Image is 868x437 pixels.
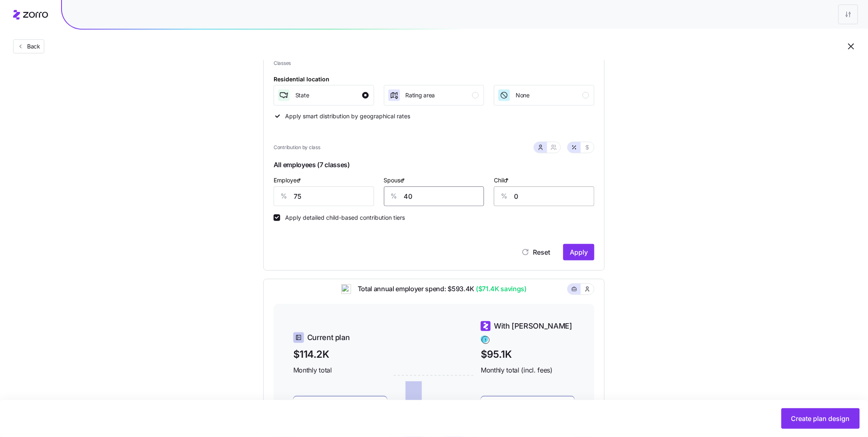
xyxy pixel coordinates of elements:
[293,365,387,375] span: Monthly total
[293,347,387,362] span: $114.2K
[274,144,320,152] span: Contribution by class
[474,284,527,294] span: ($71.4K savings)
[274,187,294,206] div: %
[494,320,572,332] span: With [PERSON_NAME]
[481,347,575,362] span: $95.1K
[791,414,850,423] span: Create plan design
[274,158,594,175] span: All employees (7 classes)
[384,187,404,206] div: %
[24,42,40,51] span: Back
[515,244,557,260] button: Reset
[516,91,530,99] span: None
[307,332,350,343] span: Current plan
[280,214,405,221] label: Apply detailed child-based contribution tiers
[533,247,550,257] span: Reset
[295,91,309,99] span: State
[274,75,329,84] div: Residential location
[274,176,303,185] label: Employee
[341,284,351,294] img: ai-icon.png
[274,60,594,67] span: Classes
[481,365,575,375] span: Monthly total (incl. fees)
[781,408,860,429] button: Create plan design
[406,91,435,99] span: Rating area
[494,187,514,206] div: %
[13,39,44,53] button: Back
[563,244,594,260] button: Apply
[351,284,527,294] span: Total annual employer spend: $593.4K
[494,176,510,185] label: Child
[384,176,407,185] label: Spouse
[570,247,588,257] span: Apply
